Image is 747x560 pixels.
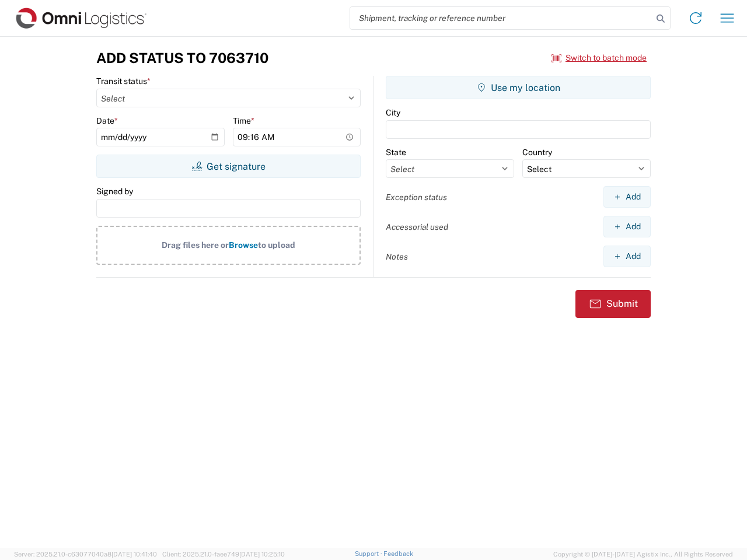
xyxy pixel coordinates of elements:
[96,155,361,178] button: Get signature
[386,222,448,232] label: Accessorial used
[96,186,133,197] label: Signed by
[386,251,408,262] label: Notes
[355,550,384,557] a: Support
[258,240,295,250] span: to upload
[603,246,651,267] button: Add
[603,186,651,208] button: Add
[229,240,258,250] span: Browse
[383,550,413,557] a: Feedback
[551,48,647,68] button: Switch to batch mode
[233,116,254,126] label: Time
[96,116,118,126] label: Date
[162,240,229,250] span: Drag files here or
[386,147,406,157] label: State
[575,290,651,318] button: Submit
[386,192,447,202] label: Exception status
[603,216,651,237] button: Add
[553,549,733,559] span: Copyright © [DATE]-[DATE] Agistix Inc., All Rights Reserved
[350,7,652,29] input: Shipment, tracking or reference number
[386,107,400,118] label: City
[96,50,268,66] h3: Add Status to 7063710
[386,76,651,99] button: Use my location
[14,551,157,558] span: Server: 2025.21.0-c63077040a8
[239,551,285,558] span: [DATE] 10:25:10
[522,147,552,157] label: Country
[96,76,151,86] label: Transit status
[162,551,285,558] span: Client: 2025.21.0-faee749
[111,551,157,558] span: [DATE] 10:41:40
